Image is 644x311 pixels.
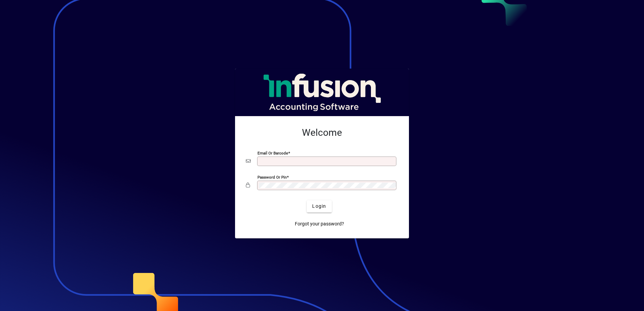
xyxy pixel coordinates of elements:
[312,203,326,210] span: Login
[295,220,344,227] span: Forgot your password?
[292,218,347,230] a: Forgot your password?
[246,127,398,139] h2: Welcome
[257,175,287,179] mat-label: Password or Pin
[257,150,288,155] mat-label: Email or Barcode
[307,200,332,213] button: Login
